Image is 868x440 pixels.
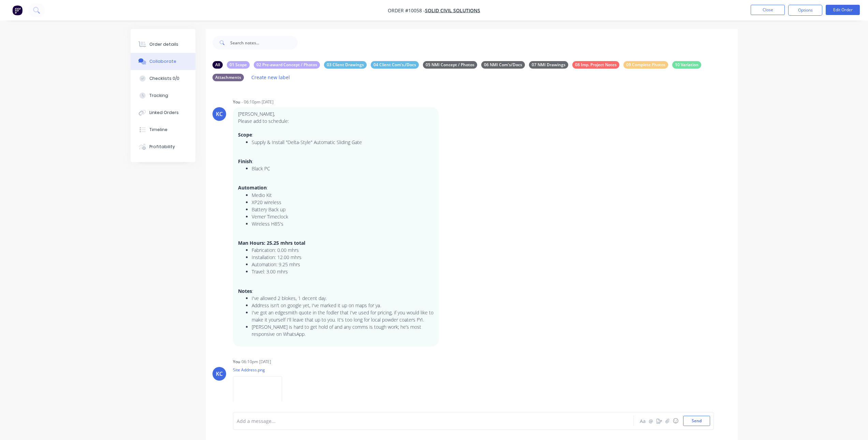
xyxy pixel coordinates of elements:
[131,70,195,87] button: Checklists 0/0
[238,288,433,295] p: :
[238,240,305,246] strong: Man Hours: 25.25 mhrs total
[672,61,701,69] div: 10 Variation
[149,93,168,99] div: Tracking
[252,199,433,206] li: XP20 wireless
[238,158,433,165] p: :
[238,184,267,191] strong: Automation
[683,416,710,426] button: Send
[252,323,433,338] li: [PERSON_NAME] is hard to get hold of and any comms is tough work; he’s most responsive on WhatsApp.
[233,99,240,105] div: You
[623,61,668,69] div: 09 Complete Photos
[216,110,223,118] div: KC
[529,61,568,69] div: 07 NMI Drawings
[252,261,433,268] li: Automation: 9.25 mhrs
[252,213,433,220] li: Vemer Timeclock
[149,75,179,82] div: Checklists 0/0
[131,87,195,104] button: Tracking
[241,99,274,105] div: - 06:10pm [DATE]
[254,61,320,69] div: 02 Pre-award Concept / Photos
[131,121,195,138] button: Timeline
[12,5,23,15] img: Factory
[481,61,525,69] div: 06 NMI Com's/Docs
[212,74,244,81] div: Attachments
[149,127,167,133] div: Timeline
[131,138,195,155] button: Profitability
[252,206,433,213] li: Battery Back up
[639,417,647,425] button: Aa
[216,370,223,378] div: KC
[572,61,619,69] div: 08 Imp. Project Notes
[131,104,195,121] button: Linked Orders
[252,139,433,146] li: Supply & Install "Delta-Style" Automatic Sliding Gate
[230,36,298,49] input: Search notes...
[252,309,433,323] li: I've got an edgesmith quote in the fodler that I've used for pricing, if you would like to make i...
[252,165,433,172] li: Black PC
[388,7,425,14] span: Order #10058 -
[788,5,822,16] button: Options
[252,254,433,261] li: Installation: 12.00 mhrs
[672,417,680,425] button: ☺
[149,41,178,47] div: Order details
[252,302,433,309] li: Address isn't on google yet, I've marked it up on maps for ya.
[324,61,367,69] div: 03 Client Drawings
[149,144,175,150] div: Profitability
[252,246,433,254] li: Fabrication: 0.00 mhrs
[252,268,433,275] li: Travel: 3.00 mhrs
[238,131,433,138] p: :
[252,295,433,302] li: I've allowed 2 blokes, 1 decent day.
[238,184,433,191] p: :
[751,5,785,15] button: Close
[131,36,195,53] button: Order details
[131,53,195,70] button: Collaborate
[826,5,860,15] button: Edit Order
[241,359,271,365] div: 06:10pm [DATE]
[233,359,240,365] div: You
[238,288,252,294] strong: Notes
[647,417,655,425] button: @
[248,73,294,82] button: Create new label
[238,158,252,165] strong: Finish
[149,110,179,116] div: Linked Orders
[252,191,433,199] li: Medio Kit
[227,61,250,69] div: 01 Scope
[212,61,223,69] div: All
[238,131,252,138] strong: Scope
[371,61,419,69] div: 04 Client Com's./Docs
[233,367,289,373] p: Site Address.png
[252,220,433,227] li: Wireless H85's
[149,58,176,65] div: Collaborate
[238,111,433,117] p: [PERSON_NAME],
[425,7,480,14] a: Solid Civil Solutions
[238,118,433,125] p: Please add to schedule:
[423,61,477,69] div: 05 NMI Concept / Photos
